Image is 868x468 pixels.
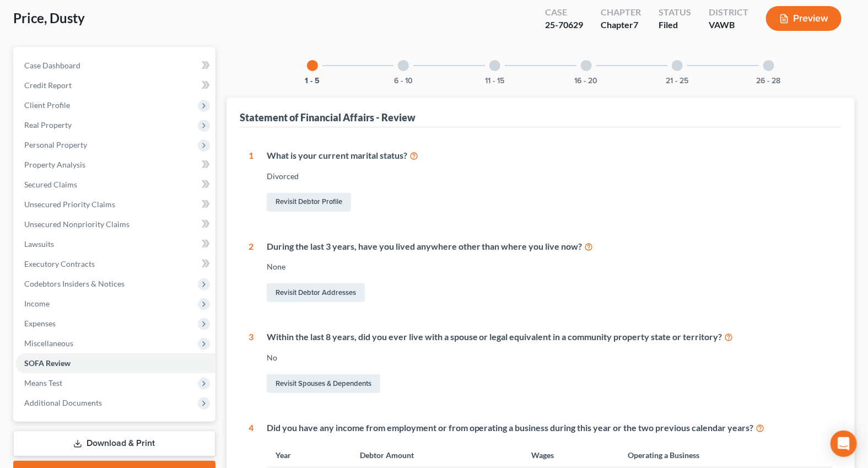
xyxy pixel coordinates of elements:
[659,19,691,31] div: Filed
[267,331,833,343] div: Within the last 8 years, did you ever live with a spouse or legal equivalent in a community prope...
[24,180,77,189] span: Secured Claims
[267,374,380,393] a: Revisit Spouses & Dependents
[575,77,598,85] button: 16 - 20
[545,6,583,19] div: Case
[24,378,62,388] span: Means Test
[15,155,215,175] a: Property Analysis
[267,283,365,302] a: Revisit Debtor Addresses
[249,331,254,395] div: 3
[13,10,85,26] span: Price, Dusty
[351,443,522,467] th: Debtor Amount
[267,149,833,162] div: What is your current marital status?
[24,200,115,209] span: Unsecured Priority Claims
[24,80,72,90] span: Credit Report
[24,299,50,308] span: Income
[601,6,641,19] div: Chapter
[267,261,833,272] div: None
[486,77,505,85] button: 11 - 15
[24,259,95,268] span: Executory Contracts
[24,61,80,70] span: Case Dashboard
[267,240,833,253] div: During the last 3 years, have you lived anywhere other than where you live now?
[267,422,833,434] div: Did you have any income from employment or from operating a business during this year or the two ...
[15,56,215,76] a: Case Dashboard
[15,214,215,234] a: Unsecured Nonpriority Claims
[240,111,416,124] div: Statement of Financial Affairs - Review
[267,171,833,182] div: Divorced
[15,76,215,95] a: Credit Report
[267,352,833,363] div: No
[633,19,638,30] span: 7
[249,149,254,214] div: 1
[267,443,351,467] th: Year
[709,6,748,19] div: District
[709,19,748,31] div: VAWB
[24,358,71,368] span: SOFA Review
[666,77,689,85] button: 21 - 25
[24,120,72,130] span: Real Property
[766,6,842,31] button: Preview
[24,338,73,348] span: Miscellaneous
[15,234,215,254] a: Lawsuits
[394,77,413,85] button: 6 - 10
[305,77,320,85] button: 1 - 5
[15,254,215,274] a: Executory Contracts
[831,431,857,457] div: Open Intercom Messenger
[545,19,583,31] div: 25-70629
[601,19,641,31] div: Chapter
[24,319,56,328] span: Expenses
[13,431,215,456] a: Download & Print
[757,77,781,85] button: 26 - 28
[267,193,351,212] a: Revisit Debtor Profile
[24,279,125,288] span: Codebtors Insiders & Notices
[619,443,833,467] th: Operating a Business
[659,6,691,19] div: Status
[24,239,54,249] span: Lawsuits
[249,240,254,305] div: 2
[15,195,215,214] a: Unsecured Priority Claims
[24,100,70,110] span: Client Profile
[24,160,85,169] span: Property Analysis
[15,175,215,195] a: Secured Claims
[24,140,87,149] span: Personal Property
[24,219,130,229] span: Unsecured Nonpriority Claims
[15,353,215,373] a: SOFA Review
[522,443,619,467] th: Wages
[24,398,102,407] span: Additional Documents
